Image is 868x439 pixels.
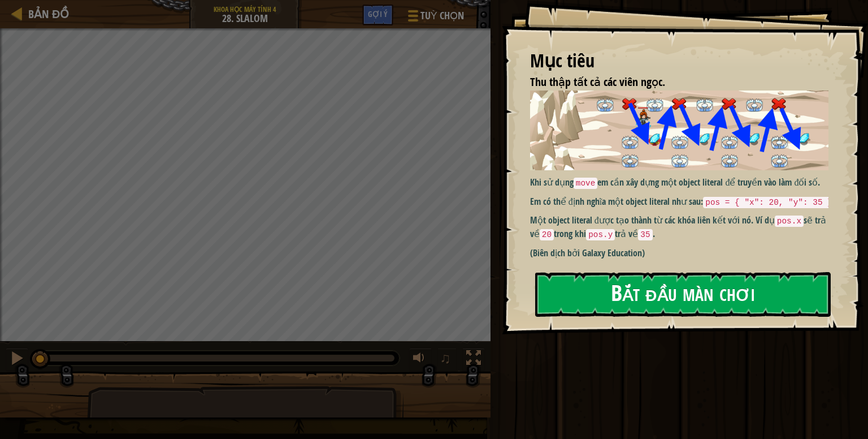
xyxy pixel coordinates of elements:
span: Gợi ý [368,8,388,19]
button: Tùy chỉnh âm lượng [409,348,432,371]
button: ♫ [437,348,457,371]
p: Em có thể định nghĩa một object literal như sau: . [530,195,837,209]
p: Một object literal được tạo thành từ các khóa liên kết với nó. Ví dụ sẽ trả về trong khi trả về . [530,214,837,240]
button: Bật tắt chế độ toàn màn hình [462,348,485,371]
code: 35 [638,229,652,240]
a: Bản đồ [23,6,69,21]
span: Tuỳ chọn [420,8,464,23]
button: Bắt đầu màn chơi [535,272,831,317]
button: Tuỳ chọn [399,5,471,31]
p: Khi sử dụng em cần xây dựng một object literal để truyền vào làm đối số. [530,176,837,190]
img: Slalom [530,91,837,171]
code: pos = { "x": 20, "y": 35 } [703,197,835,208]
code: 20 [540,229,554,240]
p: (Biên dịch bởi Galaxy Education) [530,247,837,260]
code: pos.x [775,216,804,227]
li: Thu thập tất cả các viên ngọc. [516,74,826,91]
span: ♫ [440,350,451,367]
code: pos.y [586,229,615,240]
code: move [574,178,598,189]
button: Ctrl + P: Pause [6,348,28,371]
span: Thu thập tất cả các viên ngọc. [530,74,665,89]
div: Mục tiêu [530,48,828,74]
span: Bản đồ [28,6,69,21]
